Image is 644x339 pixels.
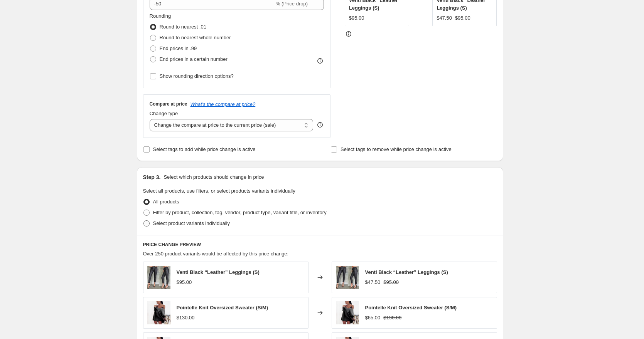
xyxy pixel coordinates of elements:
strike: $130.00 [383,314,401,322]
div: $47.50 [365,279,381,286]
p: Select which products should change in price [164,173,264,181]
img: IMG_3831_80x.jpg [147,266,170,289]
strike: $95.00 [455,14,470,22]
div: $95.00 [177,279,192,286]
div: $47.50 [437,14,452,22]
img: ScreenShot2022-02-14at11.56.40AM_80x.png [336,301,359,324]
strike: $95.00 [383,279,399,286]
span: End prices in .99 [160,45,197,51]
span: End prices in a certain number [160,56,228,62]
span: Change type [150,111,178,116]
span: Venti Black “Leather” Leggings (S) [177,269,260,275]
span: Select tags to add while price change is active [153,146,256,152]
span: Show rounding direction options? [160,73,234,79]
h2: Step 3. [143,173,161,181]
div: $130.00 [177,314,195,322]
div: help [316,121,324,129]
h3: Compare at price [150,101,187,107]
span: Round to nearest .01 [160,24,206,30]
span: Over 250 product variants would be affected by this price change: [143,251,289,257]
img: ScreenShot2022-02-14at11.56.40AM_80x.png [147,301,170,324]
span: % (Price drop) [276,1,308,7]
span: Rounding [150,13,171,19]
span: Venti Black “Leather” Leggings (S) [365,269,448,275]
span: Filter by product, collection, tag, vendor, product type, variant title, or inventory [153,210,327,215]
h6: PRICE CHANGE PREVIEW [143,242,497,248]
span: Select product variants individually [153,220,230,226]
span: Select all products, use filters, or select products variants individually [143,188,295,194]
div: $95.00 [349,14,364,22]
span: Pointelle Knit Oversized Sweater (S/M) [177,305,268,310]
span: Pointelle Knit Oversized Sweater (S/M) [365,305,457,310]
div: $65.00 [365,314,381,322]
span: Select tags to remove while price change is active [341,146,452,152]
span: All products [153,199,179,205]
button: What's the compare at price? [191,101,256,107]
span: Round to nearest whole number [160,35,231,40]
img: IMG_3831_80x.jpg [336,266,359,289]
